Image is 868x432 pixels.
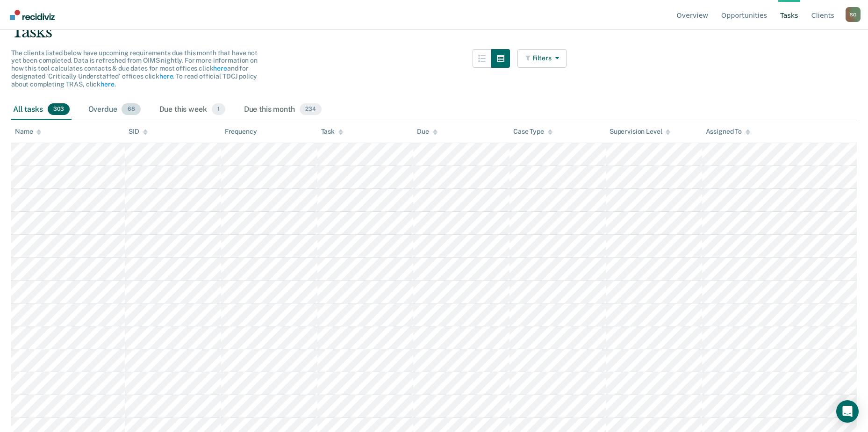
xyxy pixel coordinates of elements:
button: Profile dropdown button [846,7,861,22]
div: Tasks [11,22,857,42]
div: Overdue68 [86,100,143,120]
div: Name [15,128,41,136]
div: Assigned To [706,128,750,136]
div: Open Intercom Messenger [836,400,859,423]
div: S G [846,7,861,22]
div: All tasks303 [11,100,72,120]
div: Case Type [513,128,552,136]
a: here [213,65,227,72]
span: 234 [300,103,322,115]
div: Due this week1 [158,100,227,120]
span: 1 [212,103,225,115]
a: here [100,80,114,88]
span: 303 [48,103,70,115]
div: SID [129,128,148,136]
span: 68 [122,103,140,115]
a: here [159,72,173,80]
button: Filters [517,49,567,68]
div: Due [417,128,438,136]
div: Task [321,128,343,136]
div: Frequency [225,128,257,136]
div: Supervision Level [610,128,671,136]
span: The clients listed below have upcoming requirements due this month that have not yet been complet... [11,49,258,88]
div: Due this month234 [242,100,323,120]
img: Recidiviz [10,10,55,20]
